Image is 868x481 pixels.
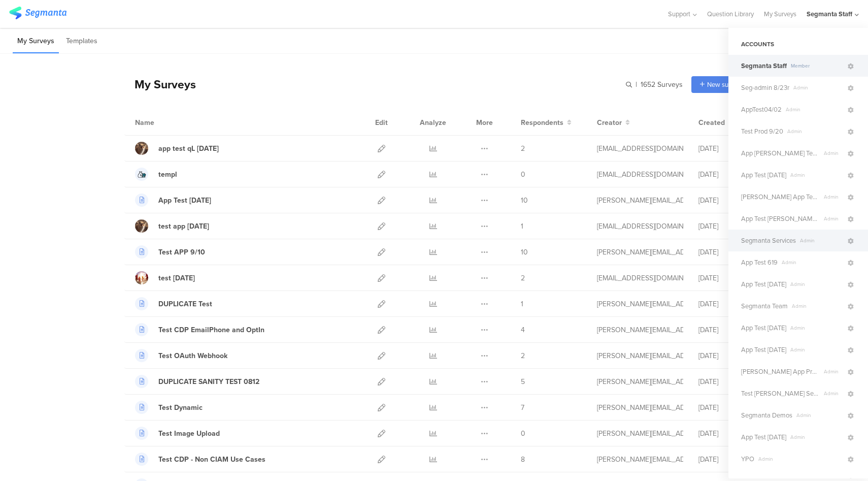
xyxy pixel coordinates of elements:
[741,236,796,245] span: Segmanta Services
[698,273,759,283] div: [DATE]
[786,346,846,354] span: Admin
[788,302,846,310] span: Admin
[521,402,524,413] span: 7
[135,427,220,440] a: Test Image Upload
[135,168,177,181] a: templ
[634,79,639,90] span: |
[158,273,195,283] div: test 9.10.25
[698,299,759,309] div: [DATE]
[158,195,211,206] div: App Test 9.10.25
[521,350,525,361] span: 2
[783,127,846,135] span: Admin
[135,142,219,155] a: app test qL [DATE]
[521,195,528,206] span: 10
[135,323,264,336] a: Test CDP EmailPhone and OptIn
[741,83,789,92] span: Seg-admin 8/23r
[521,273,525,283] span: 2
[698,454,759,465] div: [DATE]
[698,402,759,413] div: [DATE]
[158,247,205,258] div: Test APP 9/10
[707,80,740,89] span: New survey
[521,169,525,180] span: 0
[135,117,196,128] div: Name
[597,169,683,180] div: eliran@segmanta.com
[668,9,690,19] span: Support
[521,221,523,232] span: 1
[13,29,59,53] li: My Surveys
[792,411,846,419] span: Admin
[521,376,525,387] span: 5
[741,105,782,114] span: AppTest04/02
[521,325,525,335] span: 4
[820,368,846,375] span: Admin
[61,29,102,53] li: Templates
[597,402,683,413] div: raymund@segmanta.com
[820,149,846,157] span: Admin
[521,454,525,465] span: 8
[741,148,820,158] span: App Riel Test 6.18.24
[754,455,846,463] span: Admin
[135,401,203,414] a: Test Dynamic
[135,245,205,259] a: Test APP 9/10
[698,428,759,439] div: [DATE]
[158,221,209,232] div: test app 10 sep 25
[597,350,683,361] div: riel@segmanta.com
[741,279,786,289] span: App Test 3.24.25
[135,453,265,466] a: Test CDP - Non CIAM Use Cases
[418,110,448,135] div: Analyze
[786,324,846,332] span: Admin
[741,214,820,223] span: App Test Riel 10.07.24
[521,247,528,258] span: 10
[597,195,683,206] div: riel@segmanta.com
[698,247,759,258] div: [DATE]
[158,376,259,387] div: DUPLICATE SANITY TEST 0812
[782,106,846,113] span: Admin
[158,428,220,439] div: Test Image Upload
[741,410,792,420] span: Segmanta Demos
[597,273,683,283] div: channelle@segmanta.com
[778,259,846,266] span: Admin
[597,117,630,128] button: Creator
[158,454,265,465] div: Test CDP - Non CIAM Use Cases
[474,110,495,135] div: More
[820,215,846,222] span: Admin
[521,428,525,439] span: 0
[789,84,846,91] span: Admin
[741,367,820,376] span: Riel App Prod Test 11/14
[786,171,846,179] span: Admin
[158,143,219,154] div: app test qL wed 10 sep
[786,433,846,441] span: Admin
[698,376,759,387] div: [DATE]
[820,390,846,397] span: Admin
[597,247,683,258] div: raymund@segmanta.com
[597,454,683,465] div: raymund@segmanta.com
[741,61,787,71] span: Segmanta Staff
[741,170,786,180] span: App Test 2/8/24
[698,117,733,128] button: Created
[741,301,788,311] span: Segmanta Team
[597,299,683,309] div: riel@segmanta.com
[698,325,759,335] div: [DATE]
[741,454,754,464] span: YPO
[124,76,196,93] div: My Surveys
[796,237,846,244] span: Admin
[741,323,786,333] span: App Test 7/9/24
[521,117,563,128] span: Respondents
[135,271,195,284] a: test [DATE]
[158,350,227,361] div: Test OAuth Webhook
[521,117,572,128] button: Respondents
[698,195,759,206] div: [DATE]
[820,193,846,201] span: Admin
[135,297,212,310] a: DUPLICATE Test
[597,325,683,335] div: riel@segmanta.com
[9,7,66,19] img: segmanta logo
[741,432,786,442] span: App Test 7.23.24
[741,258,778,267] span: App Test 619
[521,299,523,309] span: 1
[597,376,683,387] div: raymund@segmanta.com
[158,402,203,413] div: Test Dynamic
[371,110,392,135] div: Edit
[787,62,846,70] span: Member
[786,280,846,288] span: Admin
[641,79,683,90] span: 1652 Surveys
